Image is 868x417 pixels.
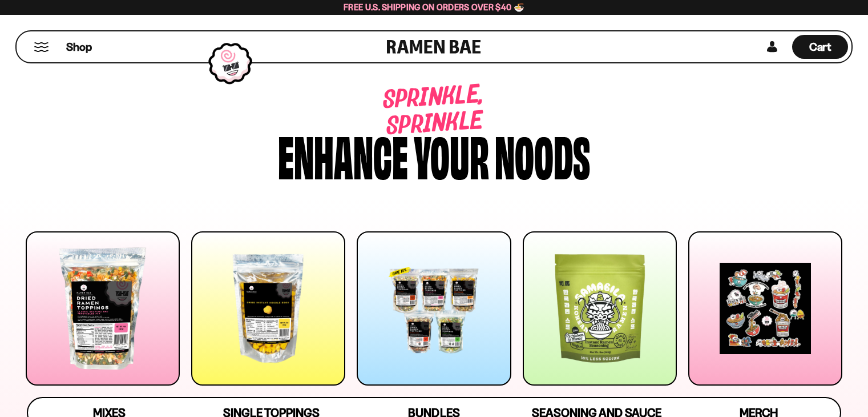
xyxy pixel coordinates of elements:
span: Cart [809,40,831,54]
button: Mobile Menu Trigger [34,42,49,52]
div: noods [495,127,590,182]
div: Enhance [278,127,408,182]
div: Cart [792,31,848,62]
a: Shop [66,35,92,59]
span: Free U.S. Shipping on Orders over $40 🍜 [344,2,524,13]
span: Shop [66,39,92,55]
div: your [414,127,489,182]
